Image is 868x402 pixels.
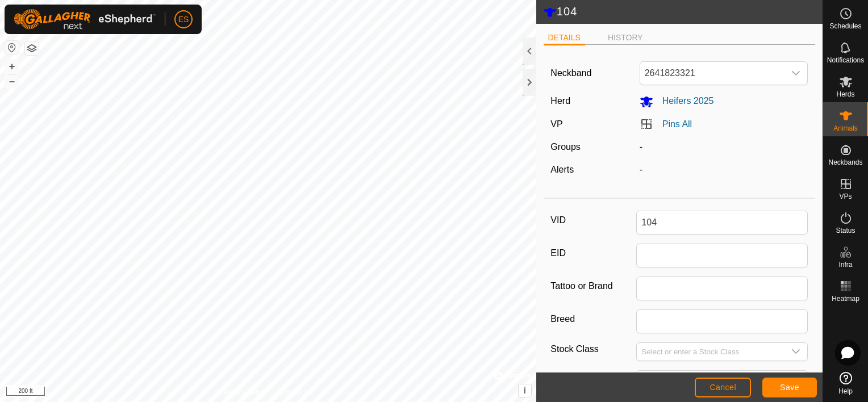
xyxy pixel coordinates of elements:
label: Birth Day [550,370,636,390]
span: VPs [839,193,852,200]
label: Alerts [550,165,574,174]
li: DETAILS [544,32,585,45]
div: - [635,163,813,177]
span: Heatmap [832,295,859,302]
a: Help [823,367,868,399]
span: Status [836,227,855,234]
label: VID [550,211,636,230]
label: EID [550,244,636,263]
h2: 104 [543,5,823,19]
button: Reset Map [5,41,19,55]
button: – [5,74,19,88]
button: + [5,60,19,73]
span: Notifications [827,57,864,64]
label: Stock Class [550,342,636,357]
span: Heifers 2025 [653,96,714,106]
span: Neckbands [828,159,862,166]
button: Save [762,378,817,397]
button: Cancel [695,378,751,397]
span: ES [178,14,189,26]
span: Cancel [710,383,736,392]
input: Select or enter a Stock Class [637,343,784,361]
span: Help [838,388,853,395]
span: i [524,386,526,395]
img: Gallagher Logo [14,9,156,30]
a: Pins All [662,119,692,129]
label: Breed [550,309,636,329]
span: Herds [836,91,854,98]
button: Map Layers [25,41,39,55]
label: Groups [550,142,580,152]
button: i [519,384,531,397]
div: dropdown trigger [784,343,807,361]
span: Infra [838,261,852,268]
span: Animals [833,125,858,132]
a: Privacy Policy [223,387,266,397]
label: Tattoo or Brand [550,277,636,296]
div: - [635,140,813,154]
label: VP [550,119,562,129]
label: Herd [550,96,570,106]
label: Neckband [550,66,591,80]
span: 2641823321 [640,62,785,85]
div: dropdown trigger [784,62,807,85]
span: Save [780,383,799,392]
a: Contact Us [279,387,313,397]
li: HISTORY [603,32,648,44]
span: Schedules [829,23,861,30]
